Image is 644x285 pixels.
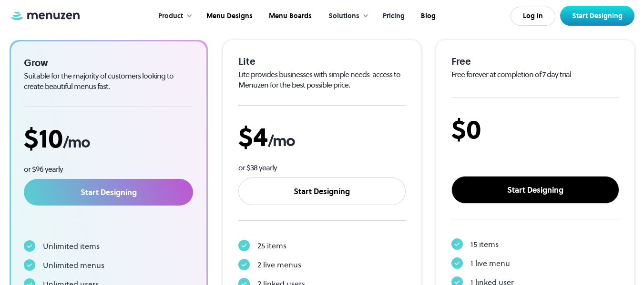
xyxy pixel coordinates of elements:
[374,1,412,31] a: Pricing
[43,240,100,252] div: Unlimited items
[43,259,104,271] div: Unlimited menus
[257,259,301,270] div: 2 live menus
[24,164,193,175] div: or $96 yearly
[511,7,555,26] a: Log In
[268,130,295,151] span: /mo
[451,113,619,145] div: $0
[149,1,197,31] div: Product
[257,240,286,251] div: 25 items
[238,55,406,68] div: Lite
[24,71,193,91] div: Suitable for the majority of customers looking to create beautiful menus fast.
[63,132,90,153] span: /mo
[451,176,619,204] a: Start Designing
[412,1,443,31] a: Blog
[238,163,406,173] div: or $38 yearly
[238,121,406,153] div: $
[24,179,193,206] a: Start Designing
[470,238,499,250] div: 15 items
[39,120,63,157] span: 10
[451,69,619,80] div: Free forever at completion of 7 day trial
[253,118,268,155] span: 4
[24,57,193,69] div: Grow
[260,1,319,31] a: Menu Boards
[197,1,260,31] a: Menu Designs
[328,11,359,21] div: Solutions
[319,1,374,31] div: Solutions
[470,257,510,269] div: 1 live menu
[158,11,183,21] div: Product
[238,69,406,90] div: Lite provides businesses with simple needs access to Menuzen for the best possible price.
[560,6,634,26] a: Start Designing
[451,55,619,68] div: Free
[238,177,406,205] a: Start Designing
[24,122,193,154] div: $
